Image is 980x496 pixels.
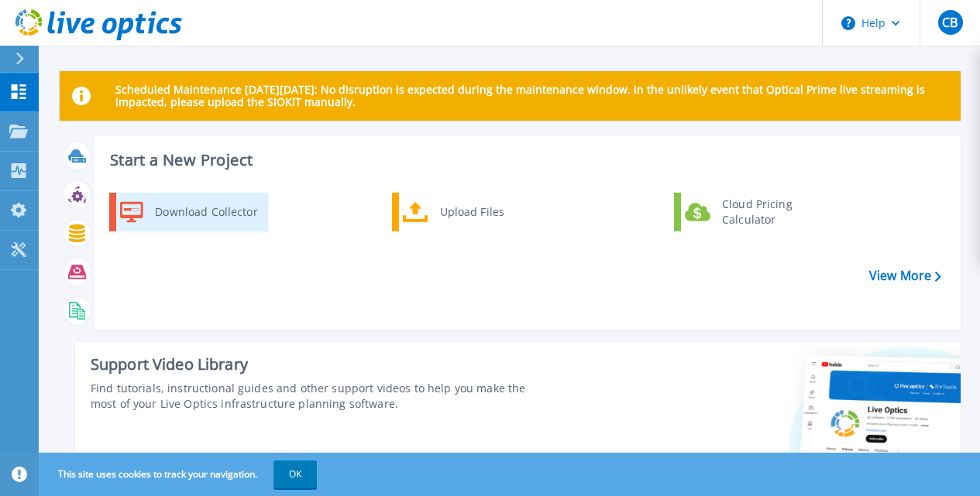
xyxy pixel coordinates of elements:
[273,460,317,488] button: OK
[392,193,551,231] a: Upload Files
[91,381,551,412] div: Find tutorials, instructional guides and other support videos to help you make the most of your L...
[869,269,941,283] a: View More
[43,460,317,488] span: This site uses cookies to track your navigation.
[147,197,264,227] div: Download Collector
[110,152,940,169] h3: Start a New Project
[115,84,948,108] p: Scheduled Maintenance [DATE][DATE]: No disruption is expected during the maintenance window. In t...
[432,197,547,227] div: Upload Files
[714,197,829,227] div: Cloud Pricing Calculator
[674,193,833,231] a: Cloud Pricing Calculator
[109,193,268,231] a: Download Collector
[91,354,551,375] div: Support Video Library
[942,16,958,29] span: CB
